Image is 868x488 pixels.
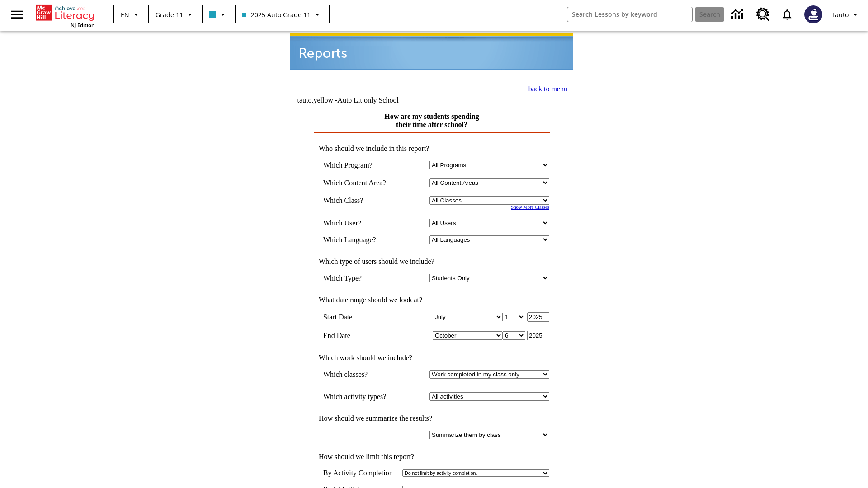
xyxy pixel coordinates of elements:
span: EN [121,10,129,19]
a: How are my students spending their time after school? [384,113,479,128]
span: 2025 Auto Grade 11 [242,10,311,19]
td: How should we limit this report? [314,453,549,461]
td: Which Program? [323,161,399,169]
nobr: Auto Lit only School [337,96,399,104]
a: back to menu [528,85,567,93]
td: How should we summarize the results? [314,414,549,422]
td: tauto.yellow - [297,96,463,104]
button: Profile/Settings [828,6,864,23]
td: What date range should we look at? [314,296,549,304]
img: Avatar [804,5,822,23]
td: Which activity types? [323,392,399,401]
td: Which Language? [323,235,399,244]
td: Which Class? [323,196,399,205]
button: Class: 2025 Auto Grade 11, Select your class [238,6,326,23]
td: Which work should we include? [314,354,549,362]
a: Notifications [775,3,799,26]
button: Grade: Grade 11, Select a grade [152,6,199,23]
button: Open side menu [4,1,30,28]
a: Data Center [726,2,751,27]
span: Grade 11 [156,10,183,19]
a: Show More Classes [511,205,549,210]
td: End Date [323,331,399,340]
button: Select a new avatar [799,3,828,26]
span: Tauto [831,10,849,19]
td: Which classes? [323,370,399,379]
td: By Activity Completion [323,469,401,477]
nobr: Which Content Area? [323,179,386,187]
button: Language: EN, Select a language [117,6,146,23]
span: NJ Edition [71,22,94,28]
input: search field [567,7,692,22]
td: Which type of users should we include? [314,258,549,266]
button: Class color is light blue. Change class color [205,6,232,23]
div: Home [36,3,94,28]
td: Start Date [323,312,399,322]
td: Which User? [323,219,399,227]
a: Resource Center, Will open in new tab [751,2,775,27]
img: header [290,33,573,70]
td: Who should we include in this report? [314,145,549,153]
td: Which Type? [323,274,399,282]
